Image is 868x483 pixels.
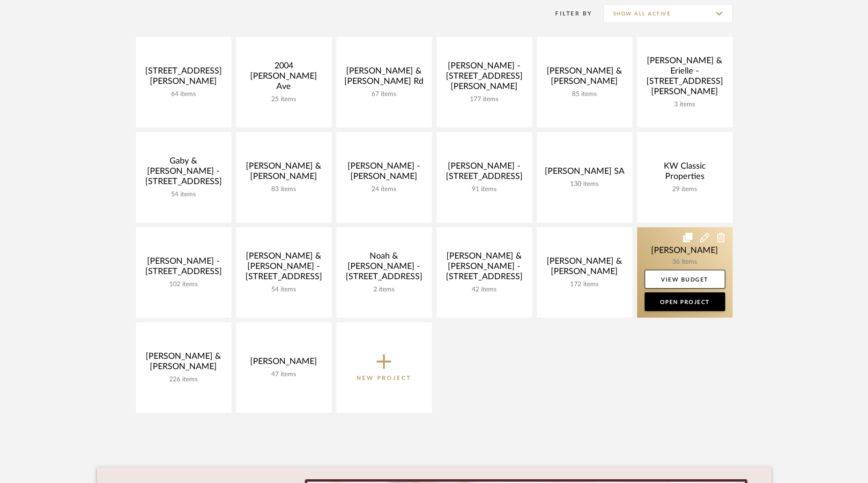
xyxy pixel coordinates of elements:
[544,256,625,281] div: [PERSON_NAME] & [PERSON_NAME]
[143,351,224,376] div: [PERSON_NAME] & [PERSON_NAME]
[444,96,525,104] div: 177 items
[344,66,424,90] div: [PERSON_NAME] & [PERSON_NAME] Rd
[344,251,424,286] div: Noah & [PERSON_NAME] - [STREET_ADDRESS]
[544,90,625,98] div: 85 items
[344,161,424,186] div: [PERSON_NAME] - [PERSON_NAME]
[544,166,625,180] div: [PERSON_NAME] SA
[244,161,324,186] div: [PERSON_NAME] & [PERSON_NAME]
[344,186,424,193] div: 24 items
[645,270,725,289] a: View Budget
[444,161,525,186] div: [PERSON_NAME] - [STREET_ADDRESS]
[336,322,432,413] button: New Project
[143,376,224,384] div: 226 items
[444,251,525,286] div: [PERSON_NAME] & [PERSON_NAME] - [STREET_ADDRESS]
[543,9,593,18] div: Filter By
[645,292,725,311] a: Open Project
[444,186,525,193] div: 91 items
[344,90,424,98] div: 67 items
[143,191,224,199] div: 54 items
[544,66,625,90] div: [PERSON_NAME] & [PERSON_NAME]
[344,286,424,294] div: 2 items
[244,61,324,96] div: 2004 [PERSON_NAME] Ave
[244,371,324,379] div: 47 items
[444,286,525,294] div: 42 items
[244,357,324,371] div: [PERSON_NAME]
[544,281,625,289] div: 172 items
[143,66,224,90] div: [STREET_ADDRESS][PERSON_NAME]
[645,161,725,186] div: KW Classic Properties
[356,373,411,383] p: New Project
[244,286,324,294] div: 54 items
[244,251,324,286] div: [PERSON_NAME] & [PERSON_NAME] - [STREET_ADDRESS]
[143,156,224,191] div: Gaby & [PERSON_NAME] -[STREET_ADDRESS]
[244,186,324,193] div: 83 items
[143,256,224,281] div: [PERSON_NAME] - [STREET_ADDRESS]
[143,90,224,98] div: 64 items
[645,186,725,193] div: 29 items
[444,61,525,96] div: [PERSON_NAME] - [STREET_ADDRESS][PERSON_NAME]
[544,180,625,188] div: 130 items
[645,101,725,109] div: 3 items
[143,281,224,289] div: 102 items
[645,56,725,101] div: [PERSON_NAME] & Erielle - [STREET_ADDRESS][PERSON_NAME]
[244,96,324,104] div: 25 items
